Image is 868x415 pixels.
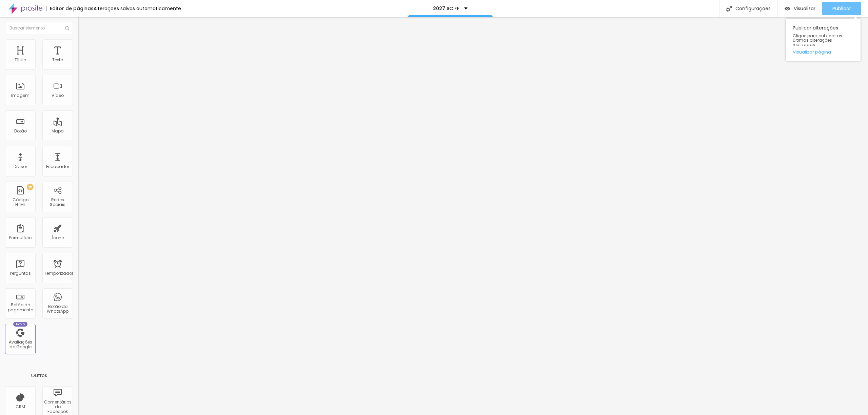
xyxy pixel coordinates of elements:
font: Temporizador [44,270,73,276]
font: Ícone [52,235,64,241]
button: Visualizar [778,2,822,15]
font: Espaçador [46,164,69,169]
font: Formulário [9,235,32,241]
font: Editor de páginas [50,5,94,12]
font: Botão de pagamento [8,302,33,312]
font: Título [15,57,26,63]
font: Novo [16,322,25,326]
img: Ícone [65,26,69,30]
font: Comentários do Facebook [44,399,72,415]
font: Imagem [11,92,29,98]
font: Configurações [735,5,771,12]
font: Publicar [832,5,851,12]
input: Buscar elemento [5,22,73,34]
font: Outros [31,372,47,379]
font: Redes Sociais [50,197,65,207]
font: Alterações salvas automaticamente [94,5,181,12]
font: Código HTML [13,197,28,207]
font: Publicar alterações [793,24,838,31]
img: Ícone [726,6,732,12]
font: Mapa [52,128,64,134]
font: Vídeo [52,92,64,98]
font: Botão [14,128,27,134]
font: Visualizar página [793,49,831,55]
iframe: Editor [78,17,868,415]
font: Divisor [14,164,27,169]
font: Clique para publicar as últimas alterações realizadas [793,33,842,47]
font: 2027 SC FF [433,5,459,12]
a: Visualizar página [793,50,854,54]
img: view-1.svg [785,6,790,12]
font: Botão do WhatsApp [47,304,68,314]
font: Visualizar [794,5,815,12]
button: Publicar [822,2,861,15]
font: Texto [52,57,63,63]
font: CRM [16,404,25,410]
font: Perguntas [10,270,31,276]
font: Avaliações do Google [9,339,32,350]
